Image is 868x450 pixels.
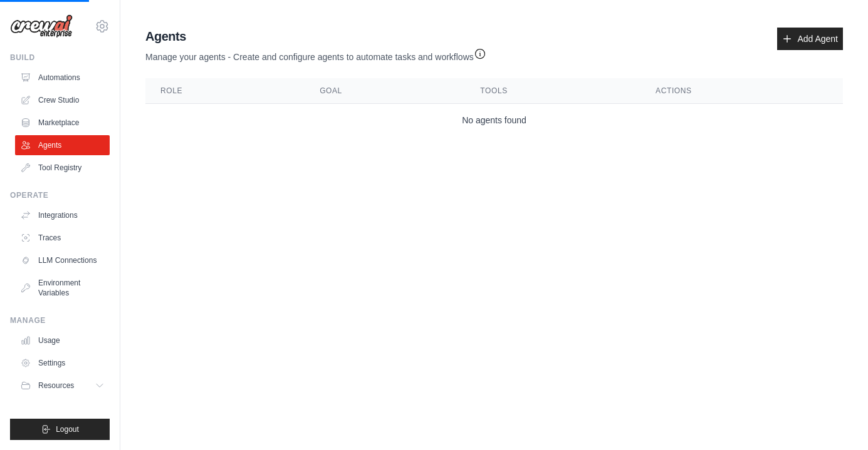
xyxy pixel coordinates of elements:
[15,273,110,303] a: Environment Variables
[305,78,465,104] th: Goal
[10,14,73,38] img: Logo
[15,135,110,155] a: Agents
[15,158,110,178] a: Tool Registry
[15,68,110,88] a: Automations
[15,228,110,248] a: Traces
[15,330,110,350] a: Usage
[145,78,305,104] th: Role
[145,104,843,137] td: No agents found
[10,190,110,200] div: Operate
[15,90,110,110] a: Crew Studio
[10,419,110,440] button: Logout
[38,381,74,391] span: Resources
[15,205,110,225] a: Integrations
[641,78,843,104] th: Actions
[145,28,486,45] h2: Agents
[10,53,110,63] div: Build
[777,28,843,50] a: Add Agent
[10,315,110,325] div: Manage
[145,45,486,63] p: Manage your agents - Create and configure agents to automate tasks and workflows
[15,250,110,270] a: LLM Connections
[15,113,110,133] a: Marketplace
[15,376,110,396] button: Resources
[15,353,110,373] a: Settings
[56,424,79,434] span: Logout
[465,78,641,104] th: Tools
